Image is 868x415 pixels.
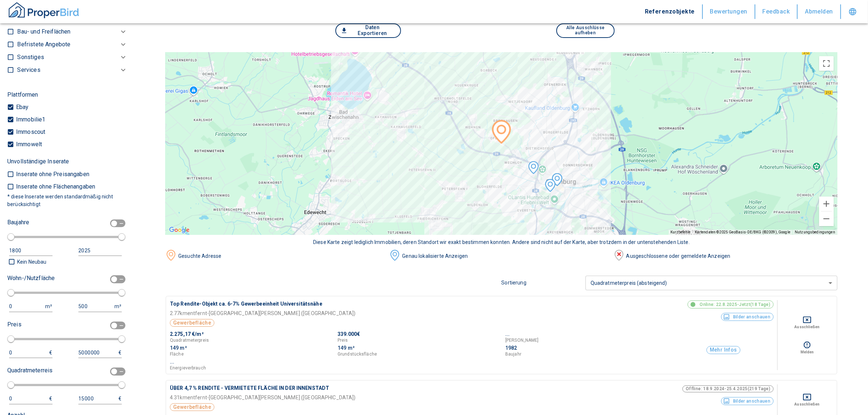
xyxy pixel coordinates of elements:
button: Abmelden [798,4,841,19]
div: Diese Karte zeigt lediglich Immobilien, deren Standort wir exakt bestimmen konnten. Andere sind n... [166,238,837,246]
button: Verkleinern [819,212,834,226]
p: Kein Neubau [15,258,46,266]
p: 149 m² [338,344,355,352]
div: Bau- und Freiflächen [17,26,128,38]
p: 2.275,17 €/m² [170,330,204,338]
button: Deselect for this search [781,315,833,324]
button: Bewertungen [703,4,755,19]
img: Google [167,225,191,235]
img: image [614,250,624,261]
p: [GEOGRAPHIC_DATA][PERSON_NAME] ([GEOGRAPHIC_DATA]) [209,394,356,402]
img: ProperBird Logo and Home Button [7,1,80,19]
div: Services [17,64,128,77]
p: Ausschließen [795,402,820,407]
a: Nutzungsbedingungen (wird in neuem Tab geöffnet) [795,230,835,234]
p: 1982 [505,344,517,352]
p: 339.000€ [338,330,360,338]
button: Kurzbefehle [670,230,690,235]
p: [PERSON_NAME] [505,338,538,342]
p: Inserate ohne Flächenangaben [14,184,95,190]
p: 149 m² [170,344,187,352]
div: Sonstiges [17,51,128,64]
p: Quadratmeterpreis [170,338,209,342]
p: Preis [338,338,348,342]
button: Mehr Infos [707,346,740,354]
p: Preis [7,320,22,329]
p: * diese Inserate werden standardmäßig nicht berücksichtigt [7,193,124,208]
button: ProperBird Logo and Home Button [7,1,80,22]
p: Top Rendite-Objekt ca. 6-7% Gewerbeeinheit Universitätsnähe [170,300,522,308]
button: Bilder anschauen [721,313,774,321]
p: Sortierung [502,279,585,287]
p: 4.31 km entfernt - [170,394,209,402]
div: Quadratmeterpreis (absteigend) [585,273,837,292]
p: Bau- und Freiflächen [17,27,70,36]
div: Gesuchte Adresse [176,252,389,260]
p: Energieverbrauch [170,366,206,370]
img: image [166,250,176,261]
p: ... [170,358,174,366]
p: Services [17,66,40,74]
p: 2.77 km entfernt - [170,310,209,317]
p: Quadratmeterreis [7,366,52,375]
p: Baujahre [7,218,29,227]
div: Ausgeschlossene oder gemeldete Anzeigen [624,252,837,260]
button: Referenzobjekte [638,4,703,19]
p: Melden [801,349,814,355]
button: report this listing [781,341,833,349]
span: Kartendaten ©2025 GeoBasis-DE/BKG (©2009), Google [695,230,790,234]
button: Bilder anschauen [721,397,774,405]
button: Alle Ausschlüsse aufheben [556,23,615,38]
p: Plattformen [7,90,38,99]
p: ... [505,330,510,338]
p: Sonstiges [17,53,44,62]
button: Vollbildansicht ein/aus [819,56,834,71]
p: Immowelt [14,141,42,147]
p: Unvollständige Inserate [7,157,69,166]
button: Vergrößern [819,197,834,211]
a: Dieses Gebiet in Google Maps öffnen (in neuem Fenster) [167,225,191,235]
p: Befristete Angebote [17,40,70,49]
p: Ausschließen [795,324,820,330]
button: Feedback [755,4,798,19]
p: Immobilie1 [14,117,46,123]
button: Deselect for this search [781,393,833,402]
p: Baujahr [505,352,521,356]
p: [GEOGRAPHIC_DATA][PERSON_NAME] ([GEOGRAPHIC_DATA]) [209,310,356,317]
p: Inserate ohne Preisangaben [14,171,89,177]
div: Befristete Angebote [17,38,128,51]
button: Daten Exportieren [335,23,401,38]
p: Grundstücksfläche [338,352,377,356]
div: Genau lokalisierte Anzeigen [400,252,613,260]
p: Wohn-/Nutzfläche [7,274,55,283]
p: ÜBER 4,7 % RENDITE - VERMIETETE FLÄCHE IN DER INNENSTADT [170,384,522,392]
img: image [389,250,400,261]
p: Fläche [170,352,184,356]
p: Immoscout [14,129,45,135]
p: Ebay [14,104,29,110]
